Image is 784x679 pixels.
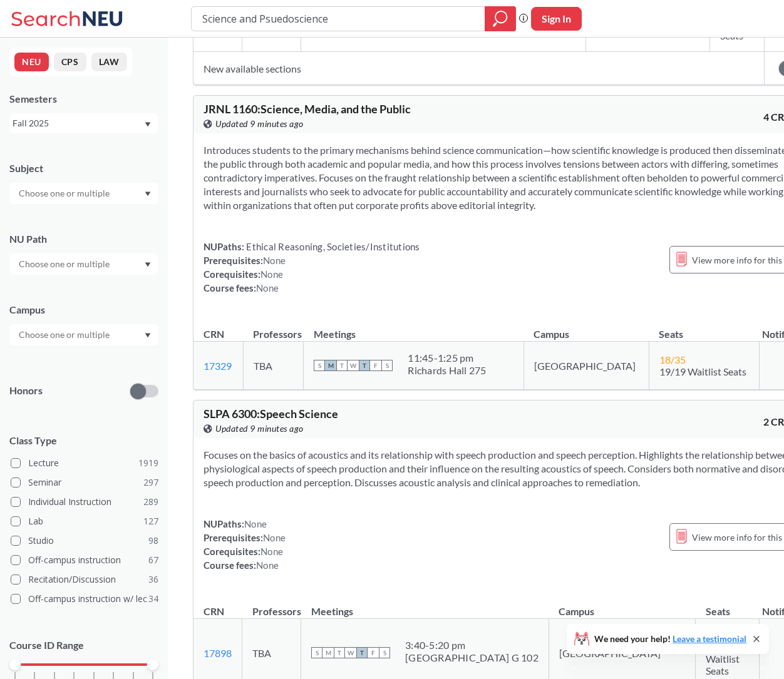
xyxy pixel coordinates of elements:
[204,517,286,572] div: NUPaths: Prerequisites: Corequisites: Course fees:
[256,559,279,571] span: None
[524,315,649,342] th: Campus
[11,513,158,529] label: Lab
[11,571,158,588] label: Recitation/Discussion
[260,268,283,280] span: None
[325,360,336,371] span: M
[524,342,649,390] td: [GEOGRAPHIC_DATA]
[204,240,420,295] div: NUPaths: Prerequisites: Corequisites: Course fees:
[13,116,143,130] div: Fall 2025
[13,186,118,201] input: Choose one or multiple
[408,352,486,364] div: 11:45 - 1:25 pm
[379,647,390,658] span: S
[9,113,158,133] div: Fall 2025Dropdown arrow
[138,456,158,470] span: 1919
[311,647,322,658] span: S
[659,354,686,365] span: 18 / 35
[11,552,158,568] label: Off-campus instruction
[493,10,508,28] svg: magnifying glass
[145,262,151,267] svg: Dropdown arrow
[148,534,158,548] span: 98
[334,647,345,658] span: T
[301,592,549,619] th: Meetings
[148,553,158,567] span: 67
[11,474,158,491] label: Seminar
[243,342,303,390] td: TBA
[381,360,393,371] span: S
[204,327,224,341] div: CRN
[11,455,158,471] label: Lecture
[673,633,746,644] a: Leave a testimonial
[368,647,379,658] span: F
[204,102,411,116] span: JRNL 1160 : Science, Media, and the Public
[9,183,158,204] div: Dropdown arrow
[204,407,338,421] span: SLPA 6300 : Speech Science
[143,476,158,489] span: 297
[145,191,151,197] svg: Dropdown arrow
[531,7,582,31] button: Sign In
[215,422,304,436] span: Updated 9 minutes ago
[649,315,759,342] th: Seats
[263,532,286,543] span: None
[659,365,746,377] span: 19/19 Waitlist Seats
[91,53,127,71] button: LAW
[193,52,765,85] td: New available sections
[145,333,151,338] svg: Dropdown arrow
[11,533,158,549] label: Studio
[145,122,151,127] svg: Dropdown arrow
[243,315,303,342] th: Professors
[13,327,118,342] input: Choose one or multiple
[143,495,158,509] span: 289
[244,518,267,529] span: None
[594,635,746,643] span: We need your help!
[256,282,279,294] span: None
[359,360,370,371] span: T
[13,257,118,272] input: Choose one or multiple
[148,573,158,586] span: 36
[204,647,232,659] a: 17898
[314,360,325,371] span: S
[263,255,286,266] span: None
[405,651,539,664] div: [GEOGRAPHIC_DATA] G 102
[9,303,158,317] div: Campus
[485,6,516,31] div: magnifying glass
[336,360,348,371] span: T
[405,639,539,651] div: 3:40 - 5:20 pm
[244,241,420,252] span: Ethical Reasoning, Societies/Institutions
[14,53,49,71] button: NEU
[204,360,232,372] a: 17329
[345,647,356,658] span: W
[11,591,158,607] label: Off-campus instruction w/ lec
[11,494,158,510] label: Individual Instruction
[9,324,158,345] div: Dropdown arrow
[54,53,86,71] button: CPS
[408,364,486,377] div: Richards Hall 275
[696,592,760,619] th: Seats
[9,253,158,275] div: Dropdown arrow
[706,641,740,676] span: 0/0 Waitlist Seats
[9,638,158,653] p: Course ID Range
[370,360,381,371] span: F
[9,384,43,398] p: Honors
[9,92,158,106] div: Semesters
[204,605,224,618] div: CRN
[9,232,158,246] div: NU Path
[549,592,696,619] th: Campus
[304,315,524,342] th: Meetings
[242,592,301,619] th: Professors
[201,8,476,29] input: Class, professor, course number, "phrase"
[260,546,283,557] span: None
[348,360,359,371] span: W
[215,117,304,131] span: Updated 9 minutes ago
[322,647,334,658] span: M
[9,434,158,447] span: Class Type
[148,592,158,606] span: 34
[356,647,368,658] span: T
[9,161,158,175] div: Subject
[143,514,158,528] span: 127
